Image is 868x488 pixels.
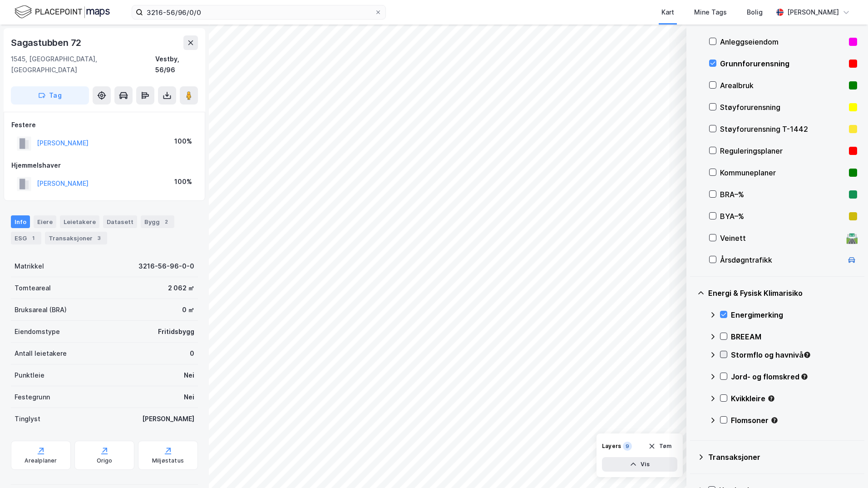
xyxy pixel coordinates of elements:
div: BRA–% [720,189,845,200]
div: Bygg [141,215,174,228]
div: Grunnforurensning [720,58,845,69]
div: Hjemmelshaver [11,160,197,171]
input: Søk på adresse, matrikkel, gårdeiere, leietakere eller personer [143,5,375,19]
div: Punktleie [15,370,44,381]
div: Kvikkleire [731,393,857,404]
div: Veinett [720,233,843,244]
button: Vis [602,457,677,472]
div: Matrikkel [15,261,44,272]
div: Eiere [34,215,56,228]
div: Nei [184,370,194,381]
div: Kommuneplaner [720,167,845,178]
div: Energi & Fysisk Klimarisiko [708,288,857,299]
div: Jord- og flomskred [731,371,857,382]
div: Festere [11,120,197,130]
div: Kart [661,7,674,18]
div: Reguleringsplaner [720,145,845,156]
div: Miljøstatus [152,457,184,464]
div: Arealbruk [720,80,845,91]
div: 2 062 ㎡ [168,283,194,294]
div: ESG [11,232,41,244]
div: Antall leietakere [15,348,67,359]
div: Årsdøgntrafikk [720,254,843,265]
div: 🛣️ [846,232,858,244]
div: Origo [97,457,113,464]
div: Tooltip anchor [800,373,809,381]
div: Info [11,215,30,228]
div: Tooltip anchor [803,351,811,359]
div: Bolig [747,7,763,18]
div: Anleggseiendom [720,36,845,47]
div: Mine Tags [694,7,727,18]
div: Tooltip anchor [767,394,775,403]
div: Fritidsbygg [158,326,194,337]
div: Støyforurensning [720,102,845,113]
div: Arealplaner [25,457,57,464]
div: Transaksjoner [708,452,857,463]
div: Festegrunn [15,392,50,403]
div: Layers [602,443,621,450]
div: Nei [184,392,194,403]
div: Støyforurensning T-1442 [720,124,845,134]
img: logo.f888ab2527a4732fd821a326f86c7f29.svg [15,4,110,20]
div: [PERSON_NAME] [787,7,839,18]
div: 1545, [GEOGRAPHIC_DATA], [GEOGRAPHIC_DATA] [11,54,155,75]
div: Tomteareal [15,283,51,294]
div: Bruksareal (BRA) [15,304,67,315]
div: Eiendomstype [15,326,60,337]
div: [PERSON_NAME] [142,413,194,424]
div: BYA–% [720,211,845,222]
div: Energimerking [731,309,857,320]
div: BREEAM [731,331,857,342]
div: 2 [162,217,171,226]
div: Transaksjoner [45,232,107,244]
iframe: Chat Widget [823,444,868,488]
div: Stormflo og havnivå [731,349,857,360]
div: 3 [94,234,104,243]
div: Sagastubben 72 [11,35,83,50]
div: Vestby, 56/96 [155,54,198,75]
div: 0 [190,348,194,359]
div: Leietakere [60,215,99,228]
div: 100% [174,176,192,187]
div: 0 ㎡ [182,304,194,315]
div: 3216-56-96-0-0 [138,261,194,272]
button: Tøm [642,439,677,453]
div: Flomsoner [731,415,857,426]
div: 9 [623,442,632,451]
div: Tooltip anchor [770,416,779,424]
button: Tag [11,86,89,105]
div: Tinglyst [15,413,40,424]
div: 1 [29,234,38,243]
div: 100% [174,136,192,147]
div: Datasett [103,215,137,228]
